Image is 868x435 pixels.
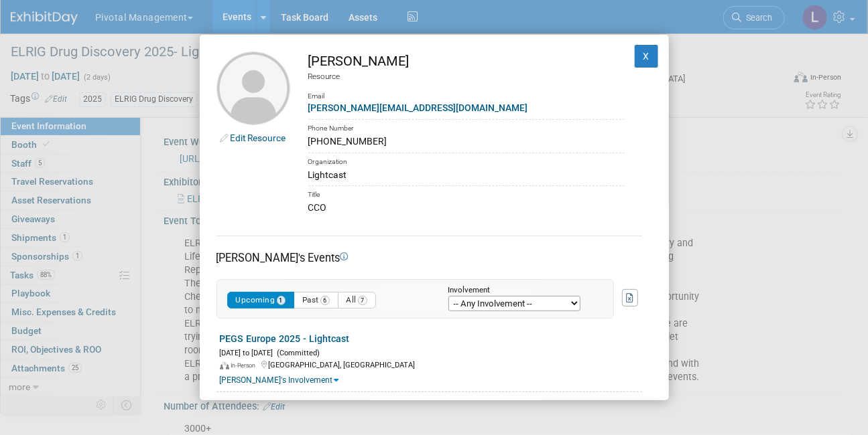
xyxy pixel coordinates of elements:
[216,52,290,125] img: Paul Steinberg
[308,135,625,149] div: [PHONE_NUMBER]
[358,296,367,305] span: 7
[308,153,625,168] div: Organization
[308,52,625,71] div: [PERSON_NAME]
[308,185,625,201] div: Title
[308,102,528,113] a: [PERSON_NAME][EMAIL_ADDRESS][DOMAIN_NAME]
[220,358,642,371] div: [GEOGRAPHIC_DATA], [GEOGRAPHIC_DATA]
[231,133,286,143] a: Edit Resource
[220,362,229,370] img: In-Person Event
[448,286,593,295] div: Involvement
[216,250,642,266] div: [PERSON_NAME]'s Events
[277,296,286,305] span: 1
[227,292,295,309] button: Upcoming1
[320,296,330,305] span: 6
[308,201,625,215] div: CCO
[220,333,350,344] a: PEGS Europe 2025 - Lightcast
[308,168,625,182] div: Lightcast
[308,82,625,102] div: Email
[231,362,260,369] span: In-Person
[338,292,376,309] button: All7
[220,375,339,385] a: [PERSON_NAME]'s Involvement
[294,292,338,309] button: Past6
[308,71,625,82] div: Resource
[220,346,642,359] div: [DATE] to [DATE]
[308,119,625,135] div: Phone Number
[273,349,320,357] span: (Committed)
[635,45,659,68] button: X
